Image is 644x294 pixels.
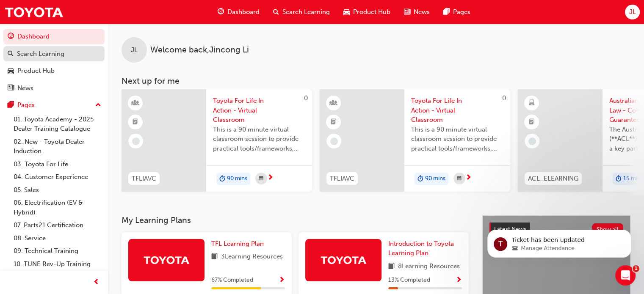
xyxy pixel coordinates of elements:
[150,45,249,55] span: Welcome back , Jincong Li
[3,80,105,96] a: News
[17,49,64,59] div: Search Learning
[10,245,105,258] a: 09. Technical Training
[219,173,225,184] span: duration-icon
[443,7,450,17] span: pages-icon
[10,232,105,245] a: 08. Service
[3,97,105,113] button: Pages
[211,252,218,262] span: book-icon
[259,173,263,184] span: calendar-icon
[411,125,503,154] span: This is a 90 minute virtual classroom session to provide practical tools/frameworks, behaviours a...
[267,174,274,182] span: next-icon
[502,94,506,102] span: 0
[211,239,267,249] a: TFL Learning Plan
[17,83,33,93] div: News
[122,89,312,192] a: 0TFLIAVCToyota For Life In Action - Virtual ClassroomThis is a 90 minute virtual classroom sessio...
[465,174,472,182] span: next-icon
[218,7,224,17] span: guage-icon
[10,170,105,184] a: 04. Customer Experience
[425,174,445,184] span: 90 mins
[282,7,330,17] span: Search Learning
[457,173,462,184] span: calendar-icon
[10,258,105,271] a: 10. TUNE Rev-Up Training
[337,3,397,21] a: car-iconProduct Hub
[528,137,536,145] span: learningRecordVerb_NONE-icon
[304,94,308,102] span: 0
[8,67,14,75] span: car-icon
[8,33,14,41] span: guage-icon
[4,3,64,22] img: Trak
[133,98,138,109] span: learningResourceType_INSTRUCTOR_LED-icon
[213,125,305,154] span: This is a 90 minute virtual classroom session to provide practical tools/frameworks, behaviours a...
[623,174,643,184] span: 15 mins
[273,7,279,17] span: search-icon
[388,261,395,272] span: book-icon
[211,275,253,285] span: 67 % Completed
[221,252,283,262] span: 3 Learning Resources
[616,173,622,184] span: duration-icon
[17,66,55,76] div: Product Hub
[633,265,639,272] span: 1
[330,174,354,184] span: TFLIAVC
[404,7,410,17] span: news-icon
[131,45,138,55] span: JL
[411,96,503,125] span: Toyota For Life In Action - Virtual Classroom
[615,265,636,286] iframe: Intercom live chat
[330,137,338,145] span: learningRecordVerb_NONE-icon
[529,98,535,109] span: learningResourceType_ELEARNING-icon
[8,50,14,58] span: search-icon
[10,184,105,197] a: 05. Sales
[93,277,100,288] span: prev-icon
[3,63,105,79] a: Product Hub
[331,98,337,109] span: learningResourceType_INSTRUCTOR_LED-icon
[629,7,636,17] span: JL
[417,173,423,184] span: duration-icon
[10,113,105,135] a: 01. Toyota Academy - 2025 Dealer Training Catalogue
[95,100,101,111] span: up-icon
[279,275,285,286] button: Show Progress
[211,240,264,247] span: TFL Learning Plan
[10,196,105,219] a: 06. Electrification (EV & Hybrid)
[353,7,390,17] span: Product Hub
[133,117,138,128] span: booktick-icon
[10,219,105,232] a: 07. Parts21 Certification
[227,174,247,184] span: 90 mins
[397,3,437,21] a: news-iconNews
[17,100,35,110] div: Pages
[8,85,14,92] span: news-icon
[3,27,105,97] button: DashboardSearch LearningProduct HubNews
[108,76,644,86] h3: Next up for me
[266,3,337,21] a: search-iconSearch Learning
[398,261,460,272] span: 8 Learning Resources
[211,3,266,21] a: guage-iconDashboard
[343,7,350,17] span: car-icon
[528,174,578,184] span: ACL_ELEARNING
[8,102,14,109] span: pages-icon
[437,3,477,21] a: pages-iconPages
[3,29,105,44] a: Dashboard
[456,275,462,286] button: Show Progress
[529,117,535,128] span: booktick-icon
[331,117,337,128] span: booktick-icon
[453,7,470,17] span: Pages
[122,215,469,225] h3: My Learning Plans
[10,135,105,158] a: 02. New - Toyota Dealer Induction
[388,240,454,257] span: Introduction to Toyota Learning Plan
[320,89,510,192] a: 0TFLIAVCToyota For Life In Action - Virtual ClassroomThis is a 90 minute virtual classroom sessio...
[132,137,140,145] span: learningRecordVerb_NONE-icon
[320,253,367,267] img: Trak
[10,158,105,171] a: 03. Toyota For Life
[132,174,156,184] span: TFLIAVC
[414,7,430,17] span: News
[625,5,640,19] button: JL
[227,7,260,17] span: Dashboard
[143,253,190,267] img: Trak
[475,212,644,271] iframe: Intercom notifications message
[388,275,430,285] span: 13 % Completed
[279,277,285,284] span: Show Progress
